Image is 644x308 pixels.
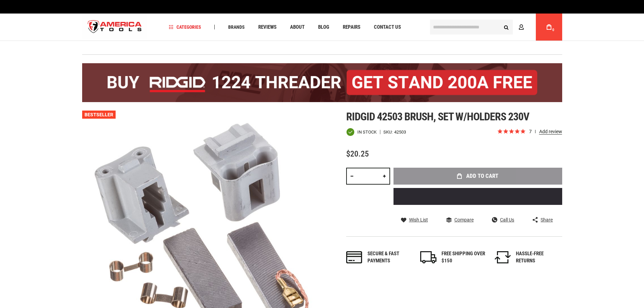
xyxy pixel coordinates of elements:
img: shipping [420,251,436,263]
a: 0 [543,14,555,41]
a: Reviews [255,23,280,32]
span: Share [541,217,553,222]
a: About [287,23,308,32]
a: Contact Us [371,23,404,32]
strong: SKU [383,130,394,134]
div: FREE SHIPPING OVER $150 [442,250,485,265]
div: 42503 [394,130,406,134]
div: Secure & fast payments [367,250,411,265]
span: Compare [454,217,474,222]
span: Call Us [500,217,514,222]
span: In stock [357,130,377,134]
span: Rated 5.0 out of 5 stars 7 reviews [497,128,562,136]
a: Call Us [492,217,514,223]
a: store logo [82,15,148,40]
span: Ridgid 42503 brush, set w/holders 230v [346,110,530,123]
span: 0 [552,28,554,32]
img: BOGO: Buy the RIDGID® 1224 Threader (26092), get the 92467 200A Stand FREE! [82,63,562,102]
a: Brands [225,23,248,32]
a: Wish List [401,217,428,223]
span: Repairs [343,25,360,30]
span: Blog [318,25,329,30]
div: HASSLE-FREE RETURNS [516,250,560,265]
span: Reviews [258,25,277,30]
div: Availability [346,128,377,136]
button: Search [500,21,513,33]
span: Contact Us [374,25,401,30]
span: reviews [535,130,535,133]
span: Brands [228,25,245,29]
span: Categories [169,25,201,29]
img: payments [346,251,362,263]
img: returns [495,251,511,263]
span: About [290,25,305,30]
img: America Tools [82,15,148,40]
span: $20.25 [346,149,369,159]
a: Blog [315,23,332,32]
span: 7 reviews [529,129,562,134]
a: Compare [446,217,474,223]
a: Repairs [340,23,363,32]
span: Wish List [409,217,428,222]
a: Categories [166,23,204,32]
